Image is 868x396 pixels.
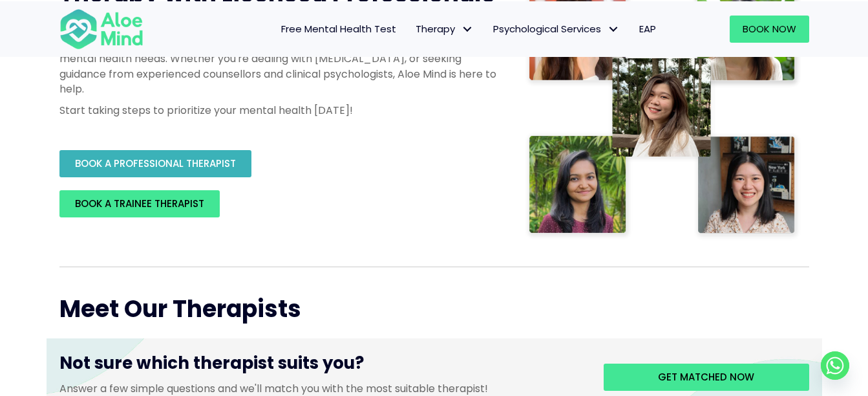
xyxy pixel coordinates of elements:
span: Free Mental Health Test [281,22,396,36]
h3: Not sure which therapist suits you? [59,351,584,381]
span: EAP [639,22,656,36]
span: Psychological Services [493,22,620,36]
p: Start taking steps to prioritize your mental health [DATE]! [59,103,499,118]
a: TherapyTherapy: submenu [406,16,483,43]
span: Meet Our Therapists [59,292,301,325]
span: BOOK A PROFESSIONAL THERAPIST [75,157,236,170]
a: EAP [630,16,666,43]
span: Therapy [416,22,474,36]
span: BOOK A TRAINEE THERAPIST [75,197,204,210]
a: BOOK A PROFESSIONAL THERAPIST [59,150,251,177]
p: Answer a few simple questions and we'll match you with the most suitable therapist! [59,381,584,396]
a: Get matched now [604,364,809,391]
nav: Menu [160,16,666,43]
span: Psychological Services: submenu [604,19,623,38]
p: Discover professional therapy and counselling services tailored to support your mental health nee... [59,36,499,96]
a: Psychological ServicesPsychological Services: submenu [483,16,630,43]
a: Whatsapp [821,351,849,380]
a: Free Mental Health Test [271,16,406,43]
span: Book Now [743,22,796,36]
a: Book Now [730,16,809,43]
span: Get matched now [658,370,754,384]
a: BOOK A TRAINEE THERAPIST [59,190,220,217]
span: Therapy: submenu [458,19,477,38]
img: Aloe mind Logo [59,8,143,50]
